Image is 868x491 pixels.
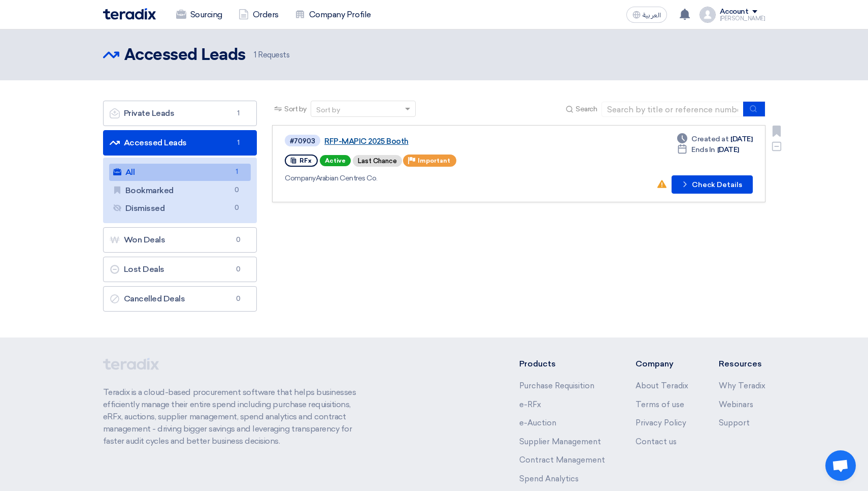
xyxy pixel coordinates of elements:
a: Lost Deals0 [103,257,257,282]
span: Company [285,174,316,182]
a: Accessed Leads1 [103,130,257,156]
a: Company Profile [287,4,379,26]
span: Sort by [284,104,307,114]
a: Bookmarked [109,182,251,199]
a: Spend Analytics [519,474,579,483]
a: About Teradix [636,381,688,390]
a: Privacy Policy [636,418,686,427]
div: Sort by [316,105,340,115]
span: Search [576,104,597,114]
img: Teradix logo [103,8,156,20]
span: 0 [232,294,244,304]
span: 0 [232,264,244,274]
span: 1 [232,108,244,118]
a: Orders [230,4,287,26]
a: Sourcing [168,4,230,26]
img: profile_test.png [699,7,716,23]
button: العربية [626,7,667,23]
a: Cancelled Deals0 [103,286,257,312]
li: Resources [719,358,765,370]
a: Dismissed [109,200,251,217]
span: 0 [230,185,243,196]
span: Ends In [691,144,715,155]
span: Active [320,155,351,166]
a: Why Teradix [719,381,765,390]
a: Supplier Management [519,437,601,446]
p: Teradix is a cloud-based procurement software that helps businesses efficiently manage their enti... [103,386,368,447]
a: Purchase Requisition [519,381,594,390]
h2: Accessed Leads [124,45,246,66]
a: Open chat [825,450,856,481]
a: Contract Management [519,455,605,465]
div: Arabian Centres Co. [285,173,580,183]
li: Products [519,358,605,370]
div: #70903 [290,138,315,144]
div: [DATE] [677,144,739,155]
a: Private Leads1 [103,101,257,126]
a: Support [719,418,750,427]
input: Search by title or reference number [602,102,744,117]
span: Created at [691,134,728,144]
span: Requests [254,49,290,61]
a: Webinars [719,400,753,409]
span: 1 [230,167,243,177]
div: Last Chance [353,155,402,167]
div: [PERSON_NAME] [720,16,765,21]
span: العربية [643,12,661,19]
span: 0 [232,235,244,245]
a: Won Deals0 [103,227,257,253]
span: 1 [254,50,256,59]
a: RFP-MAPIC 2025 Booth [324,137,578,146]
span: RFx [299,157,312,164]
li: Company [636,358,688,370]
button: Check Details [672,175,753,194]
span: 1 [232,138,244,148]
span: Important [418,157,450,164]
a: Contact us [636,437,677,446]
div: Account [720,8,749,16]
a: e-Auction [519,418,556,427]
a: Terms of use [636,400,684,409]
span: 0 [230,203,243,213]
div: [DATE] [677,134,752,144]
a: e-RFx [519,400,541,409]
a: All [109,164,251,181]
